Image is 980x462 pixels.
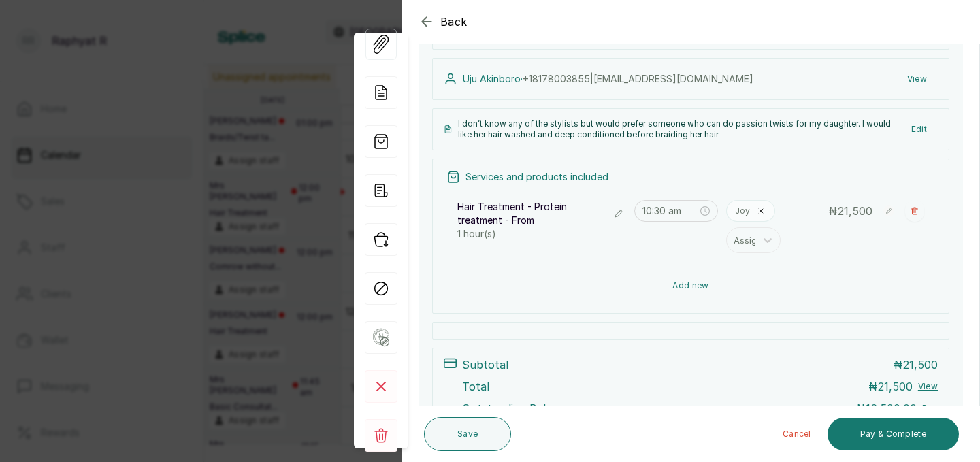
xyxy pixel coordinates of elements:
button: Edit [900,117,938,142]
p: Uju Akinboro · [463,72,753,86]
button: View [918,381,938,392]
p: Total [462,378,489,395]
button: Pay [922,403,938,414]
p: Subtotal [462,357,508,373]
p: ₦ [868,378,913,395]
button: Pay & Complete [828,418,959,450]
button: Cancel [772,418,822,450]
p: Hair Treatment - Protein treatment - From [457,200,603,227]
span: 21,500 [838,204,872,218]
p: Outstanding Balance [462,400,571,416]
p: 1 hour(s) [457,227,626,241]
p: Services and products included [465,170,608,184]
p: Joy [735,205,750,216]
button: Add new [446,269,935,302]
button: Save [424,417,511,451]
button: Back [419,14,468,30]
p: I don’t know any of the stylists but would prefer someone who can do passion twists for my daught... [458,118,900,140]
p: ₦ [828,203,872,219]
p: ₦16,500.00 [856,400,917,416]
span: Back [440,14,468,30]
span: 21,500 [878,380,913,393]
input: Select time [642,203,698,218]
span: +1 8178003855 | [EMAIL_ADDRESS][DOMAIN_NAME] [523,73,753,84]
p: ₦ [894,357,938,373]
span: 21,500 [903,358,938,372]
